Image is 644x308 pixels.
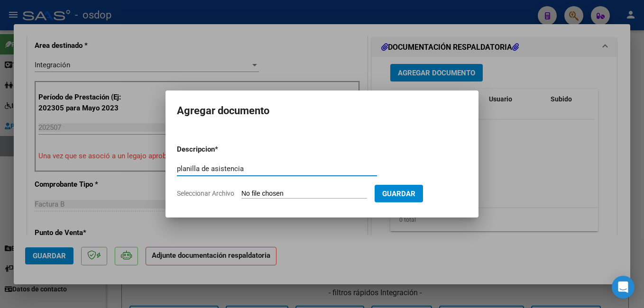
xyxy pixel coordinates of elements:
span: Guardar [382,190,415,198]
span: Seleccionar Archivo [177,190,234,197]
p: Descripcion [177,144,264,155]
h2: Agregar documento [177,102,467,120]
button: Guardar [375,185,423,202]
div: Open Intercom Messenger [612,276,635,299]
